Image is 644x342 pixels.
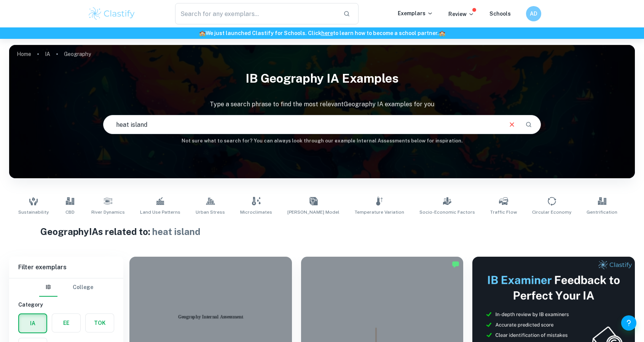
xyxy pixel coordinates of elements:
a: here [321,30,333,36]
a: Home [17,49,31,59]
button: AD [526,6,541,21]
h6: Category [18,300,114,309]
span: Microclimates [240,209,272,216]
span: CBD [65,209,75,216]
span: 🏫 [199,30,206,36]
button: IA [19,314,46,332]
span: Sustainability [18,209,49,216]
button: Clear [505,117,519,132]
h1: Geography IAs related to: [40,225,604,238]
p: Exemplars [398,9,433,18]
h1: IB Geography IA examples [9,66,635,91]
input: Search for any exemplars... [175,3,337,24]
span: Land Use Patterns [140,209,180,216]
button: Help and Feedback [621,315,636,331]
button: TOK [86,314,114,332]
img: Clastify logo [88,6,136,21]
span: Traffic Flow [490,209,517,216]
p: Geography [64,50,91,58]
span: River Dynamics [91,209,125,216]
button: EE [52,314,80,332]
span: Socio-Economic Factors [419,209,475,216]
button: Search [522,118,535,131]
h6: AD [529,10,538,18]
a: IA [45,49,50,59]
span: Gentrification [587,209,617,216]
span: Circular Economy [532,209,571,216]
span: heat island [152,226,201,237]
span: Urban Stress [196,209,225,216]
h6: We just launched Clastify for Schools. Click to learn how to become a school partner. [2,29,642,37]
input: E.g. pattern of land use, landscapes, urban sprawl... [104,114,502,135]
h6: Not sure what to search for? You can always look through our example Internal Assessments below f... [9,137,635,145]
p: Type a search phrase to find the most relevant Geography IA examples for you [9,100,635,109]
span: Temperature Variation [355,209,404,216]
button: College [73,278,93,297]
img: Marked [452,260,459,268]
h6: Filter exemplars [9,257,123,278]
button: IB [39,278,57,297]
a: Schools [489,11,511,17]
span: [PERSON_NAME] Model [287,209,340,216]
div: Filter type choice [39,278,93,297]
span: 🏫 [439,30,445,36]
p: Review [448,10,474,18]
